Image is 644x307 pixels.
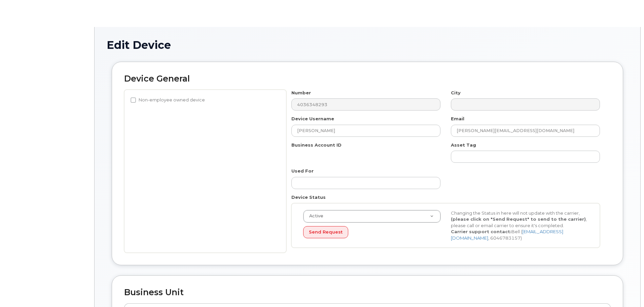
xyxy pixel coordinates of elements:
h2: Business Unit [124,288,611,297]
label: Device Username [291,116,334,122]
div: Changing the Status in here will not update with the carrier, , please call or email carrier to e... [446,210,594,241]
strong: (please click on "Send Request" to send to the carrier) [451,216,586,222]
h2: Device General [124,74,611,84]
label: Device Status [291,194,326,201]
label: Business Account ID [291,142,342,148]
strong: Carrier support contact: [451,229,511,234]
label: Email [451,116,464,122]
span: Active [305,213,323,219]
label: City [451,90,461,96]
label: Used For [291,168,314,174]
label: Non-employee owned device [131,96,205,104]
label: Asset Tag [451,142,476,148]
h1: Edit Device [107,39,628,51]
a: [EMAIL_ADDRESS][DOMAIN_NAME] [451,229,563,241]
a: Active [303,210,440,222]
input: Non-employee owned device [131,97,136,103]
label: Number [291,90,311,96]
button: Send Request [303,226,348,239]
